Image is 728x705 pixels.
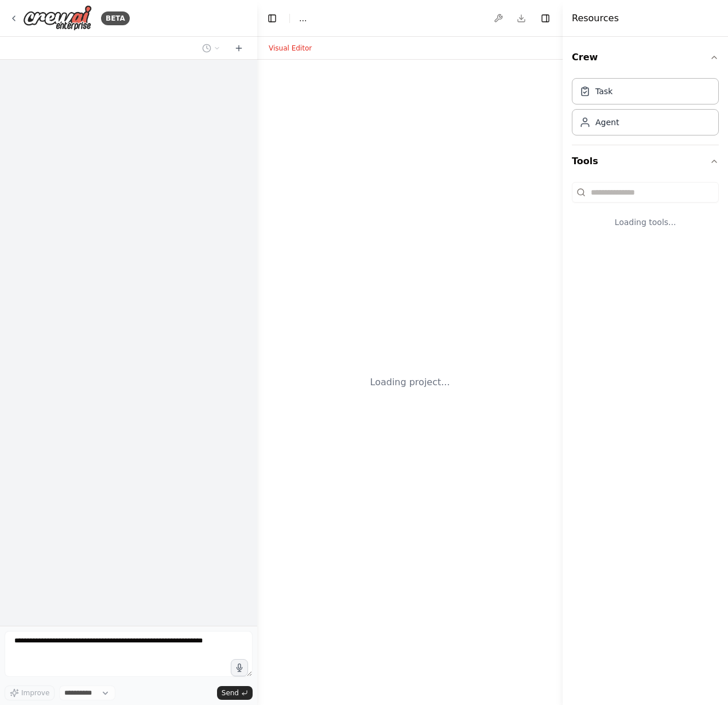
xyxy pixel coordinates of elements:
[595,117,619,128] div: Agent
[572,73,719,145] div: Crew
[299,13,307,24] span: ...
[230,41,248,55] button: Start a new chat
[595,86,613,97] div: Task
[101,11,130,25] div: BETA
[572,145,719,177] button: Tools
[572,177,719,246] div: Tools
[217,686,253,700] button: Send
[299,13,307,24] nav: breadcrumb
[572,41,719,73] button: Crew
[5,685,55,700] button: Improve
[23,5,92,31] img: Logo
[262,41,319,55] button: Visual Editor
[264,10,280,26] button: Hide left sidebar
[537,10,553,26] button: Hide right sidebar
[198,41,225,55] button: Switch to previous chat
[21,688,49,698] span: Improve
[222,688,239,698] span: Send
[572,207,719,237] div: Loading tools...
[231,659,248,676] button: Click to speak your automation idea
[572,11,619,25] h4: Resources
[370,375,450,389] div: Loading project...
